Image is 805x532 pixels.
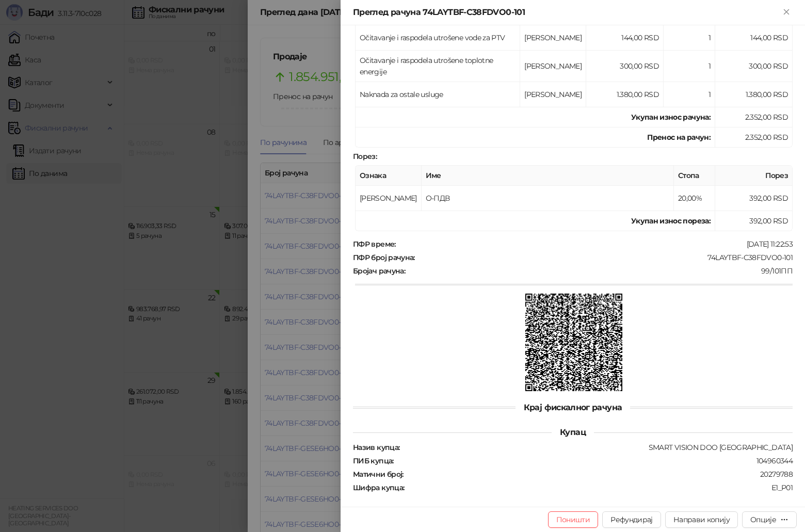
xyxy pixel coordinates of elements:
strong: Укупан износ пореза: [631,216,711,225]
span: Купац [552,427,594,437]
button: Close [780,6,793,19]
td: Očitavanje i raspodela utrošene vode za PTV [356,25,520,51]
button: Рефундирај [602,511,661,528]
strong: ПИБ купца : [353,456,394,465]
td: [PERSON_NAME] [356,186,422,211]
strong: Шифра купца : [353,483,404,492]
div: [DATE] 11:22:53 [397,239,794,249]
strong: ПФР број рачуна : [353,253,415,262]
td: 392,00 RSD [715,211,793,231]
td: 20,00% [674,186,715,211]
div: Преглед рачуна 74LAYTBF-C38FDVO0-101 [353,6,780,19]
div: 99/101ПП [406,266,794,276]
strong: Матични број : [353,470,404,479]
div: 104960344 [395,456,794,465]
td: 1.380,00 RSD [715,82,793,107]
button: Опције [742,511,797,528]
td: 144,00 RSD [715,25,793,51]
td: 392,00 RSD [715,186,793,211]
div: 74LAYTBF-C38FDVO0-101 [416,253,794,262]
td: 1 [664,51,715,82]
td: О-ПДВ [422,186,674,211]
div: Е1_P01 [405,483,794,492]
th: Ознака [356,166,422,186]
th: Стопа [674,166,715,186]
td: 1 [664,25,715,51]
td: 300,00 RSD [715,51,793,82]
span: Направи копију [673,515,730,524]
td: 300,00 RSD [586,51,664,82]
strong: Бројач рачуна : [353,266,405,276]
th: Име [422,166,674,186]
span: Крај фискалног рачуна [516,402,631,412]
td: [PERSON_NAME] [520,51,586,82]
button: Направи копију [665,511,738,528]
td: [PERSON_NAME] [520,25,586,51]
td: 2.352,00 RSD [715,107,793,127]
div: Опције [750,515,776,524]
strong: ПФР време : [353,239,396,249]
td: Očitavanje i raspodela utrošene toplotne energije [356,51,520,82]
td: Naknada za ostale usluge [356,82,520,107]
td: 1.380,00 RSD [586,82,664,107]
img: QR код [525,294,623,391]
strong: Порез : [353,152,377,161]
td: 2.352,00 RSD [715,127,793,148]
strong: Пренос на рачун : [647,133,711,142]
div: SMART VISION DOO [GEOGRAPHIC_DATA] [400,443,794,452]
td: 144,00 RSD [586,25,664,51]
th: Порез [715,166,793,186]
strong: Назив купца : [353,443,399,452]
button: Поништи [548,511,599,528]
td: [PERSON_NAME] [520,82,586,107]
td: 1 [664,82,715,107]
div: 20279788 [405,470,794,479]
strong: Укупан износ рачуна : [631,112,711,122]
